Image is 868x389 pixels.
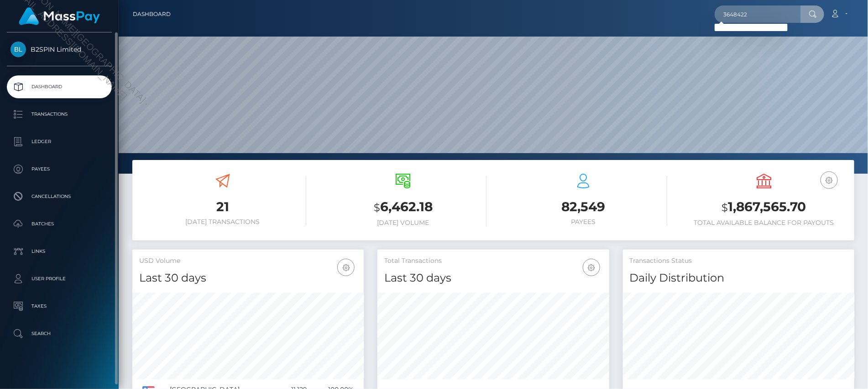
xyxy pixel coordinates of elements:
[384,256,602,266] h5: Total Transactions
[19,7,100,25] img: MassPay Logo
[320,198,487,217] h3: 6,462.18
[7,267,112,290] a: User Profile
[630,270,847,286] h4: Daily Distribution
[7,75,112,98] a: Dashboard
[7,322,112,345] a: Search
[10,272,108,286] p: User Profile
[10,190,108,203] p: Cancellations
[10,162,108,176] p: Payees
[10,42,26,57] img: B2SPIN Limited
[320,219,487,227] h6: [DATE] Volume
[722,201,728,214] small: $
[10,245,108,258] p: Links
[10,217,108,231] p: Batches
[139,218,306,226] h6: [DATE] Transactions
[7,240,112,263] a: Links
[7,45,112,53] span: B2SPIN Limited
[139,270,357,286] h4: Last 30 days
[500,198,667,216] h3: 82,549
[7,103,112,126] a: Transactions
[139,256,357,266] h5: USD Volume
[7,213,112,235] a: Batches
[384,270,602,286] h4: Last 30 days
[133,5,171,24] a: Dashboard
[7,295,112,318] a: Taxes
[500,218,667,226] h6: Payees
[681,198,848,217] h3: 1,867,565.70
[10,299,108,313] p: Taxes
[7,130,112,153] a: Ledger
[630,256,847,266] h5: Transactions Status
[139,198,306,216] h3: 21
[10,135,108,149] p: Ledger
[681,219,848,227] h6: Total Available Balance for Payouts
[7,185,112,208] a: Cancellations
[374,201,380,214] small: $
[10,327,108,341] p: Search
[10,107,108,121] p: Transactions
[715,5,800,23] input: Search...
[7,158,112,181] a: Payees
[10,80,108,94] p: Dashboard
